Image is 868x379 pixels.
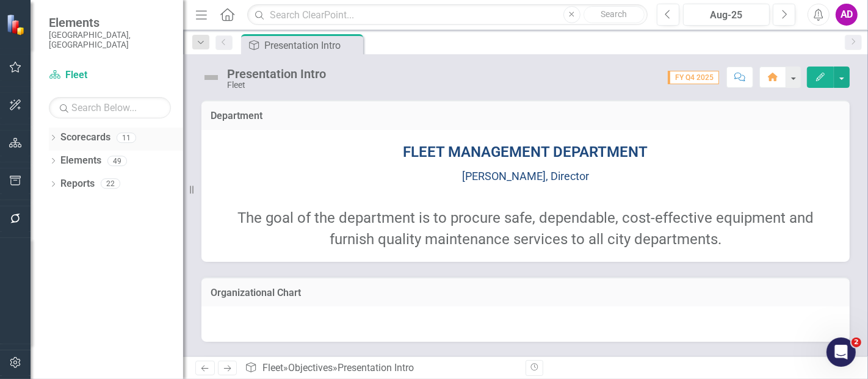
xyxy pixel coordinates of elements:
[60,177,95,191] a: Reports
[601,9,627,19] span: Search
[584,6,645,23] button: Search
[262,362,283,374] a: Fleet
[227,81,326,90] div: Fleet
[201,68,221,87] img: Not Defined
[227,67,326,81] div: Presentation Intro
[107,156,127,166] div: 49
[49,68,171,82] a: Fleet
[264,38,360,53] div: Presentation Intro
[60,131,110,145] a: Scorecards
[117,132,136,143] div: 11
[247,4,648,26] input: Search ClearPoint...
[687,8,765,23] div: Aug-25
[211,287,841,298] h3: Organizational Chart
[462,170,589,182] span: [PERSON_NAME], Director
[288,362,333,374] a: Objectives
[403,143,648,161] span: FLEET MANAGEMENT DEPARTMENT
[338,362,414,374] div: Presentation Intro
[6,14,27,35] img: ClearPoint Strategy
[668,71,719,84] span: FY Q4 2025
[60,154,101,168] a: Elements
[683,4,770,26] button: Aug-25
[101,179,120,189] div: 22
[245,361,516,375] div: » »
[237,209,814,247] span: The goal of the department is to procure safe, dependable, cost-effective equipment and furnish q...
[852,337,861,347] span: 2
[49,97,171,118] input: Search Below...
[826,337,856,367] iframe: Intercom live chat
[211,110,841,121] h3: Department
[836,4,858,26] button: AD
[49,15,171,30] span: Elements
[49,30,171,50] small: [GEOGRAPHIC_DATA], [GEOGRAPHIC_DATA]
